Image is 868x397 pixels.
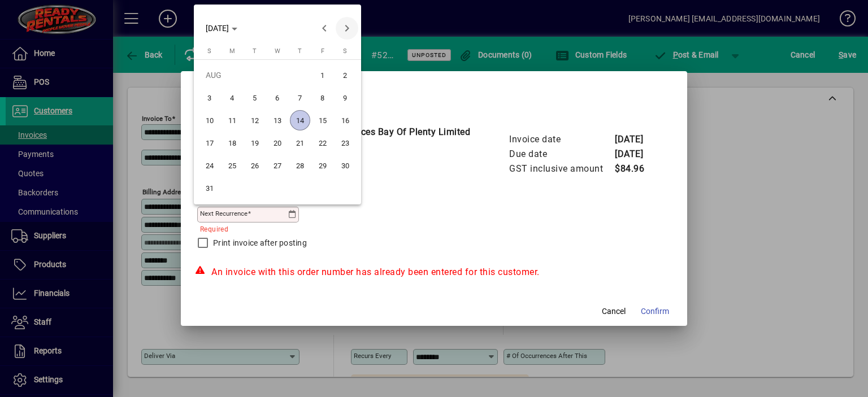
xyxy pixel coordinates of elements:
span: 8 [313,88,333,108]
button: Sat Aug 30 2025 [334,154,357,177]
button: Sun Aug 31 2025 [198,177,221,199]
button: Mon Aug 18 2025 [221,132,244,154]
span: 20 [267,133,288,153]
span: 29 [313,155,333,176]
span: 31 [199,178,220,198]
button: Sun Aug 24 2025 [198,154,221,177]
span: 3 [199,88,220,108]
span: 18 [222,133,242,153]
span: 14 [290,110,310,130]
button: Mon Aug 11 2025 [221,109,244,132]
button: Choose month and year [201,18,242,38]
button: Mon Aug 25 2025 [221,154,244,177]
span: 13 [267,110,288,130]
span: 9 [335,88,355,108]
button: Mon Aug 04 2025 [221,86,244,109]
span: [DATE] [206,24,229,33]
span: 27 [267,155,288,176]
span: 26 [245,155,265,176]
button: Fri Aug 15 2025 [311,109,334,132]
button: Thu Aug 07 2025 [289,86,311,109]
td: AUG [198,64,311,86]
button: Thu Aug 28 2025 [289,154,311,177]
span: 1 [313,65,333,85]
button: Sun Aug 17 2025 [198,132,221,154]
span: 25 [222,155,242,176]
span: 2 [335,65,355,85]
span: 15 [313,110,333,130]
span: 22 [313,133,333,153]
button: Tue Aug 19 2025 [244,132,266,154]
button: Fri Aug 01 2025 [311,64,334,86]
button: Previous month [313,17,336,40]
span: T [253,47,257,55]
button: Thu Aug 14 2025 [289,109,311,132]
button: Wed Aug 13 2025 [266,109,289,132]
button: Tue Aug 12 2025 [244,109,266,132]
button: Sat Aug 09 2025 [334,86,357,109]
span: S [207,47,211,55]
button: Next month [336,17,358,40]
span: 21 [290,133,310,153]
span: 30 [335,155,355,176]
span: 10 [199,110,220,130]
span: T [298,47,302,55]
button: Sat Aug 02 2025 [334,64,357,86]
span: 24 [199,155,220,176]
span: 4 [222,88,242,108]
span: 7 [290,88,310,108]
span: 23 [335,133,355,153]
button: Fri Aug 22 2025 [311,132,334,154]
span: 12 [245,110,265,130]
button: Sat Aug 23 2025 [334,132,357,154]
button: Sun Aug 03 2025 [198,86,221,109]
span: S [343,47,347,55]
button: Tue Aug 05 2025 [244,86,266,109]
span: 16 [335,110,355,130]
button: Thu Aug 21 2025 [289,132,311,154]
button: Sat Aug 16 2025 [334,109,357,132]
button: Fri Aug 29 2025 [311,154,334,177]
button: Wed Aug 20 2025 [266,132,289,154]
span: 6 [267,88,288,108]
button: Sun Aug 10 2025 [198,109,221,132]
span: 19 [245,133,265,153]
button: Wed Aug 06 2025 [266,86,289,109]
span: 28 [290,155,310,176]
button: Wed Aug 27 2025 [266,154,289,177]
span: 17 [199,133,220,153]
button: Tue Aug 26 2025 [244,154,266,177]
span: 5 [245,88,265,108]
button: Fri Aug 08 2025 [311,86,334,109]
span: W [275,47,280,55]
span: 11 [222,110,242,130]
span: F [321,47,324,55]
span: M [229,47,235,55]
